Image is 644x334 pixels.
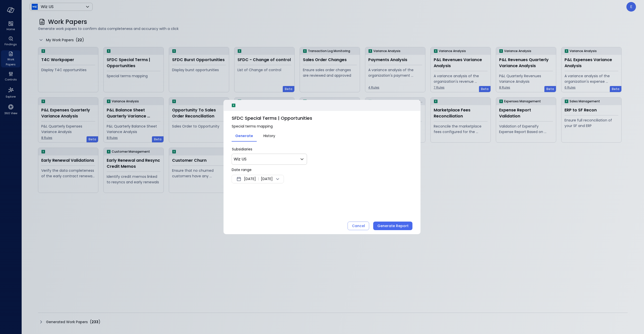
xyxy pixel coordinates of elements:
[261,176,273,182] span: [DATE]
[244,176,256,182] span: [DATE]
[232,123,413,129] span: Special terms mapping
[234,156,247,162] p: Wiz US
[352,223,365,229] div: Cancel
[232,147,413,152] p: Subsidiaries
[232,115,413,121] span: SFDC Special Terms | Opportunities
[258,176,259,182] span: |
[232,167,252,172] span: Date range
[263,133,275,139] span: History
[348,222,369,230] button: Cancel
[373,222,413,230] button: Generate Report
[377,223,409,229] div: Generate Report
[235,133,253,139] span: Generate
